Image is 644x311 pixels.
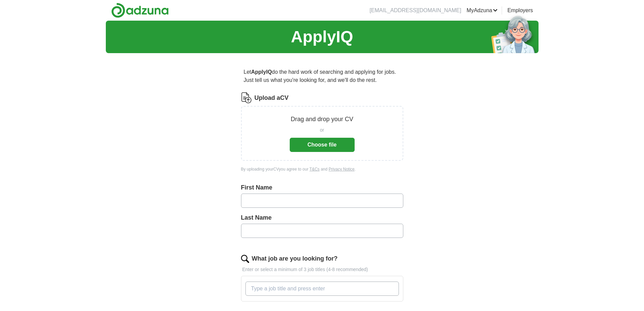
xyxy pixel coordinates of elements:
[245,282,399,296] input: Type a job title and press enter
[467,6,498,15] a: MyAdzuna
[241,183,403,192] label: First Name
[241,255,249,263] img: search.png
[507,6,533,15] a: Employers
[241,266,403,273] p: Enter or select a minimum of 3 job titles (4-8 recommended)
[252,254,338,263] label: What job are you looking for?
[329,167,355,172] a: Privacy Notice
[291,25,353,49] h1: ApplyIQ
[291,115,353,124] p: Drag and drop your CV
[241,166,403,172] div: By uploading your CV you agree to our and .
[290,138,355,152] button: Choose file
[255,93,289,103] label: Upload a CV
[309,167,319,172] a: T&Cs
[111,3,169,18] img: Adzuna logo
[241,213,403,222] label: Last Name
[369,6,461,15] li: [EMAIL_ADDRESS][DOMAIN_NAME]
[320,127,324,134] span: or
[251,69,272,75] strong: ApplyIQ
[241,92,252,103] img: CV Icon
[241,65,403,87] p: Let do the hard work of searching and applying for jobs. Just tell us what you're looking for, an...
